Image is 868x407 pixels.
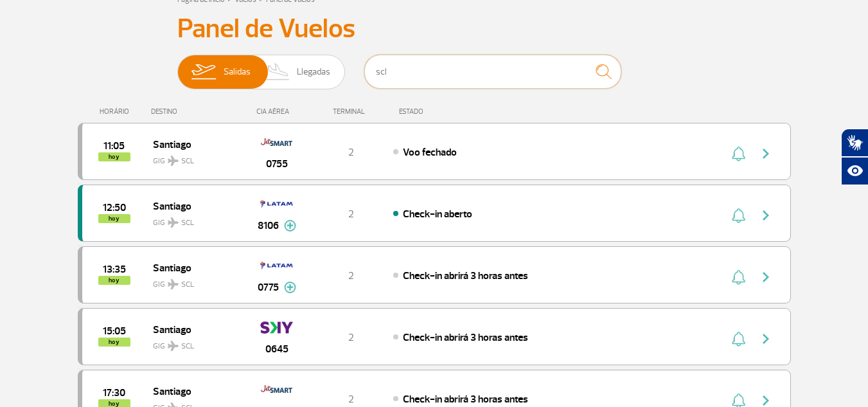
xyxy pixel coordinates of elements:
[364,55,621,89] input: Vuelo, ciudad o compañía aérea
[181,217,194,229] span: SCL
[348,393,354,406] span: 2
[103,388,125,397] span: 2025-10-01 17:30:00
[153,259,235,276] span: Santiago
[265,341,288,357] span: 0645
[181,279,194,291] span: SCL
[151,107,245,116] div: DESTINO
[103,327,126,336] span: 2025-10-01 15:05:00
[348,331,354,344] span: 2
[348,208,354,221] span: 2
[168,341,179,351] img: destiny_airplane.svg
[98,152,130,161] span: hoy
[841,129,868,185] div: Plugin de acessibilidade da Hand Talk.
[309,107,393,116] div: TERMINAL
[153,149,235,167] span: GIG
[98,214,130,223] span: hoy
[181,156,194,167] span: SCL
[153,136,235,152] span: Santiago
[224,55,251,89] span: Salidas
[266,156,288,172] span: 0755
[153,383,235,399] span: Santiago
[258,218,279,233] span: 8106
[260,55,297,89] img: slider-desembarque
[403,331,528,344] span: Check-in abrirá 3 horas antes
[758,146,774,161] img: seta-direita-painel-voo.svg
[98,338,130,347] span: hoy
[153,321,235,338] span: Santiago
[403,393,528,406] span: Check-in abrirá 3 horas antes
[348,146,354,159] span: 2
[181,341,194,352] span: SCL
[258,280,279,295] span: 0775
[153,272,235,291] span: GIG
[103,265,126,274] span: 2025-10-01 13:35:00
[403,269,528,282] span: Check-in abrirá 3 horas antes
[732,331,745,347] img: sino-painel-voo.svg
[168,217,179,228] img: destiny_airplane.svg
[177,13,691,45] h3: Panel de Vuelos
[732,269,745,285] img: sino-painel-voo.svg
[732,208,745,223] img: sino-painel-voo.svg
[284,282,296,293] img: mais-info-painel-voo.svg
[153,210,235,229] span: GIG
[758,331,774,347] img: seta-direita-painel-voo.svg
[732,146,745,161] img: sino-painel-voo.svg
[403,208,472,221] span: Check-in aberto
[758,269,774,285] img: seta-direita-painel-voo.svg
[297,55,330,89] span: Llegadas
[841,157,868,185] button: Abrir recursos assistivos.
[82,107,152,116] div: HORÁRIO
[758,208,774,223] img: seta-direita-painel-voo.svg
[168,156,179,166] img: destiny_airplane.svg
[98,276,130,285] span: hoy
[245,107,309,116] div: CIA AÉREA
[168,279,179,289] img: destiny_airplane.svg
[153,334,235,352] span: GIG
[403,146,457,159] span: Voo fechado
[284,220,296,231] img: mais-info-painel-voo.svg
[393,107,497,116] div: ESTADO
[103,141,125,150] span: 2025-10-01 11:05:00
[183,55,224,89] img: slider-embarque
[103,203,126,212] span: 2025-10-01 12:50:00
[348,269,354,282] span: 2
[153,197,235,214] span: Santiago
[841,129,868,157] button: Abrir tradutor de língua de sinais.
